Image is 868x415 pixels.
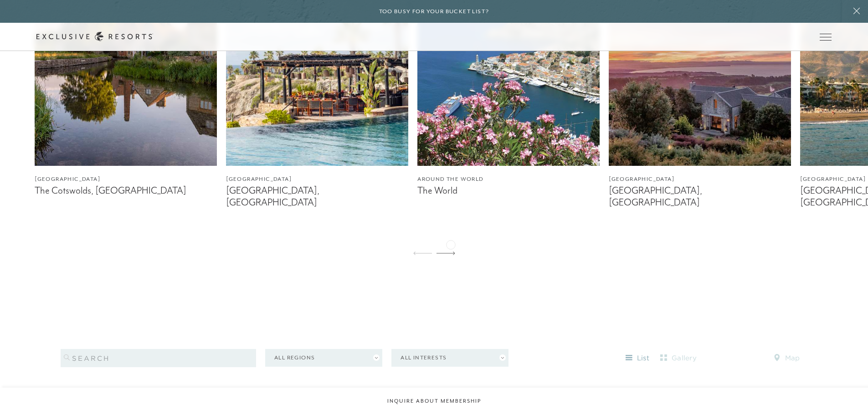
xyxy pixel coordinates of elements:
[609,185,791,208] figcaption: [GEOGRAPHIC_DATA], [GEOGRAPHIC_DATA]
[658,351,699,365] button: gallery
[61,349,256,367] input: search
[766,351,807,365] button: map
[226,185,408,208] figcaption: [GEOGRAPHIC_DATA], [GEOGRAPHIC_DATA]
[35,185,217,196] figcaption: The Cotswolds, [GEOGRAPHIC_DATA]
[379,7,489,16] h6: Too busy for your bucket list?
[617,351,658,365] button: list
[609,175,791,184] figcaption: [GEOGRAPHIC_DATA]
[35,175,217,184] figcaption: [GEOGRAPHIC_DATA]
[417,185,600,196] figcaption: The World
[820,34,832,40] button: Open navigation
[265,349,382,367] button: All Regions
[226,175,408,184] figcaption: [GEOGRAPHIC_DATA]
[391,349,508,367] button: All Interests
[417,175,600,184] figcaption: Around the World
